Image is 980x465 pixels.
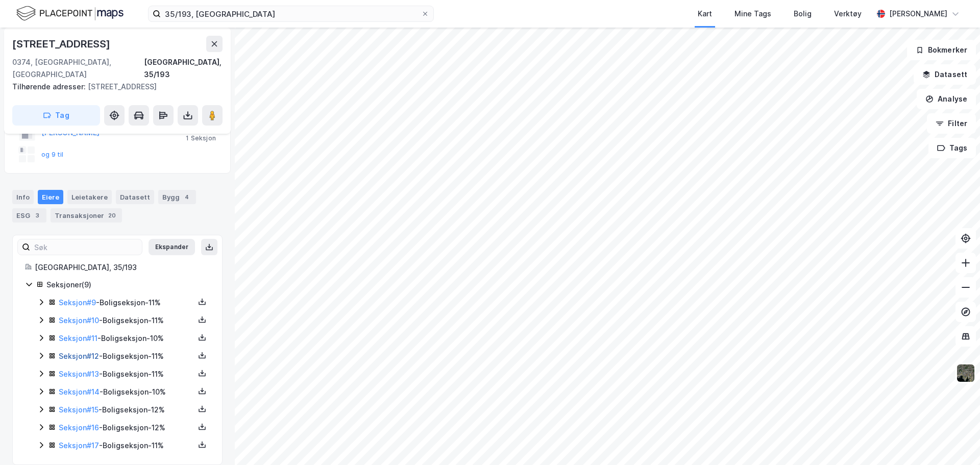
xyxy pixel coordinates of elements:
[59,297,194,309] div: - Boligseksjon - 11%
[149,239,195,255] button: Ekspander
[12,56,144,81] div: 0374, [GEOGRAPHIC_DATA], [GEOGRAPHIC_DATA]
[158,190,196,204] div: Bygg
[734,8,771,20] div: Mine Tags
[38,190,63,204] div: Eiere
[186,134,216,142] div: 1 Seksjon
[35,261,210,274] div: [GEOGRAPHIC_DATA], 35/193
[46,279,210,291] div: Seksjoner ( 9 )
[59,386,194,398] div: - Boligseksjon - 10%
[59,332,194,345] div: - Boligseksjon - 10%
[698,8,712,20] div: Kart
[116,190,154,204] div: Datasett
[794,8,812,20] div: Bolig
[59,350,194,362] div: - Boligseksjon - 11%
[12,208,46,223] div: ESG
[59,370,99,378] a: Seksjon#13
[927,113,976,134] button: Filter
[889,8,947,20] div: [PERSON_NAME]
[182,192,192,202] div: 4
[59,314,194,327] div: - Boligseksjon - 11%
[161,6,421,21] input: Søk på adresse, matrikkel, gårdeiere, leietakere eller personer
[59,422,194,434] div: - Boligseksjon - 12%
[59,368,194,380] div: - Boligseksjon - 11%
[59,404,194,416] div: - Boligseksjon - 12%
[59,298,96,307] a: Seksjon#9
[12,82,88,91] span: Tilhørende adresser:
[144,56,223,81] div: [GEOGRAPHIC_DATA], 35/193
[30,239,142,255] input: Søk
[929,416,980,465] div: Kontrollprogram for chat
[956,363,975,383] img: 9k=
[12,36,112,52] div: [STREET_ADDRESS]
[907,40,976,60] button: Bokmerker
[59,439,194,452] div: - Boligseksjon - 11%
[16,5,124,22] img: logo.f888ab2527a4732fd821a326f86c7f29.svg
[12,81,214,93] div: [STREET_ADDRESS]
[106,210,118,221] div: 20
[914,64,976,85] button: Datasett
[59,387,100,396] a: Seksjon#14
[928,138,976,158] button: Tags
[834,8,862,20] div: Verktøy
[917,89,976,109] button: Analyse
[12,105,100,126] button: Tag
[59,441,99,450] a: Seksjon#17
[59,423,99,432] a: Seksjon#16
[59,405,99,414] a: Seksjon#15
[59,352,99,360] a: Seksjon#12
[929,416,980,465] iframe: Chat Widget
[67,190,112,204] div: Leietakere
[59,334,97,342] a: Seksjon#11
[12,190,34,204] div: Info
[59,316,99,325] a: Seksjon#10
[32,210,42,221] div: 3
[51,208,122,223] div: Transaksjoner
